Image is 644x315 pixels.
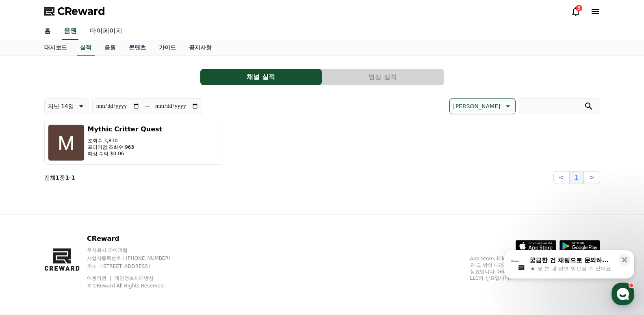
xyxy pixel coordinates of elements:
[38,40,74,56] a: 대시보드
[576,5,582,11] div: 3
[38,23,57,40] a: 홈
[145,101,150,111] p: ~
[182,40,218,56] a: 공지사항
[54,248,105,268] a: 대화
[87,263,186,270] p: 주소 : [STREET_ADDRESS]
[62,23,78,40] a: 음원
[88,137,163,144] p: 조회수 3,830
[453,101,500,112] p: [PERSON_NAME]
[44,5,105,18] a: CReward
[2,248,54,268] a: 홈
[200,69,322,85] button: 채널 실적
[122,40,152,56] a: 콘텐츠
[569,171,584,184] button: 1
[322,69,444,85] a: 영상 실적
[152,40,182,56] a: 가이드
[470,255,600,281] p: App Store, iCloud, iCloud Drive 및 iTunes Store는 미국과 그 밖의 나라 및 지역에서 등록된 Apple Inc.의 서비스 상표입니다. Goo...
[584,171,600,184] button: >
[87,255,186,261] p: 사업자등록번호 : [PHONE_NUMBER]
[87,247,186,253] p: 주식회사 와이피랩
[553,171,569,184] button: <
[83,23,129,40] a: 마이페이지
[87,275,113,281] a: 이용약관
[48,101,74,112] p: 지난 14일
[87,234,186,244] p: CReward
[48,124,85,161] img: Mythic Critter Quest
[88,124,163,134] h3: Mythic Critter Quest
[88,150,163,157] p: 예상 수익 $0.06
[77,40,95,56] a: 실적
[57,5,105,18] span: CReward
[98,40,122,56] a: 음원
[126,260,135,266] span: 설정
[74,260,84,267] span: 대화
[44,98,89,114] button: 지난 14일
[87,283,186,289] p: © CReward All Rights Reserved.
[115,275,154,281] a: 개인정보처리방침
[88,144,163,150] p: 프리미엄 조회수 963
[65,174,69,181] strong: 1
[56,174,60,181] strong: 1
[105,248,156,268] a: 설정
[571,6,581,16] a: 3
[449,98,515,114] button: [PERSON_NAME]
[44,121,223,165] button: Mythic Critter Quest 조회수 3,830 프리미엄 조회수 963 예상 수익 $0.06
[26,260,30,266] span: 홈
[44,174,75,182] p: 전체 중 -
[71,174,75,181] strong: 1
[322,69,444,85] button: 영상 실적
